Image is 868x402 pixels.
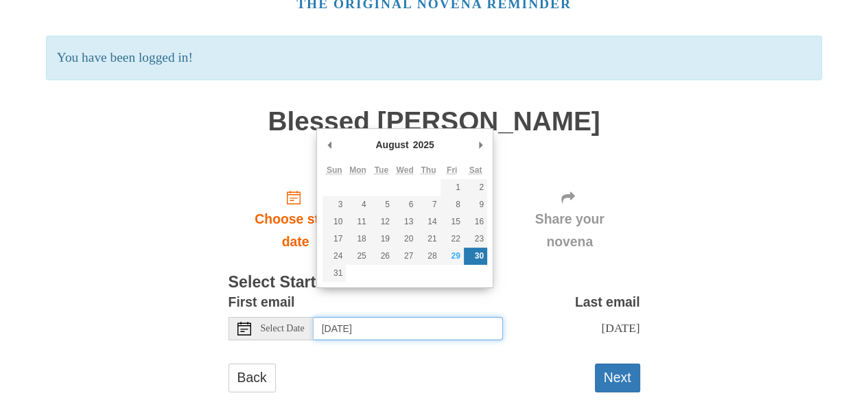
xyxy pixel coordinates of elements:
[228,364,276,392] a: Back
[601,321,640,335] span: [DATE]
[464,196,487,213] button: 9
[322,196,346,213] button: 3
[393,196,417,213] button: 6
[373,134,410,155] div: August
[464,230,487,248] button: 23
[417,213,440,230] button: 14
[228,291,295,314] label: First email
[322,213,346,230] button: 10
[441,230,464,248] button: 22
[441,213,464,230] button: 15
[346,248,369,265] button: 25
[228,274,640,292] h3: Select Start Date
[500,179,640,261] div: Click "Next" to confirm your start date first.
[375,165,388,175] abbr: Tuesday
[513,208,626,253] span: Share your novena
[393,248,417,265] button: 27
[473,134,487,155] button: Next Month
[447,165,457,175] abbr: Friday
[322,134,336,155] button: Previous Month
[417,248,440,265] button: 28
[346,213,369,230] button: 11
[464,179,487,196] button: 2
[421,165,436,175] abbr: Thursday
[322,248,346,265] button: 24
[469,165,482,175] abbr: Saturday
[370,196,393,213] button: 5
[393,213,417,230] button: 13
[370,213,393,230] button: 12
[441,179,464,196] button: 1
[464,248,487,265] button: 30
[393,230,417,248] button: 20
[441,196,464,213] button: 8
[411,134,436,155] div: 2025
[322,265,346,282] button: 31
[417,196,440,213] button: 7
[370,230,393,248] button: 19
[228,179,363,261] a: Choose start date
[346,230,369,248] button: 18
[397,165,414,175] abbr: Wednesday
[261,324,305,333] span: Select Date
[314,317,503,340] input: Use the arrow keys to pick a date
[595,364,640,392] button: Next
[327,165,342,175] abbr: Sunday
[228,107,640,165] h1: Blessed [PERSON_NAME] Novena
[322,230,346,248] button: 17
[346,196,369,213] button: 4
[46,36,822,80] p: You have been logged in!
[417,230,440,248] button: 21
[441,248,464,265] button: 29
[349,165,366,175] abbr: Monday
[242,208,349,253] span: Choose start date
[575,291,640,314] label: Last email
[370,248,393,265] button: 26
[464,213,487,230] button: 16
